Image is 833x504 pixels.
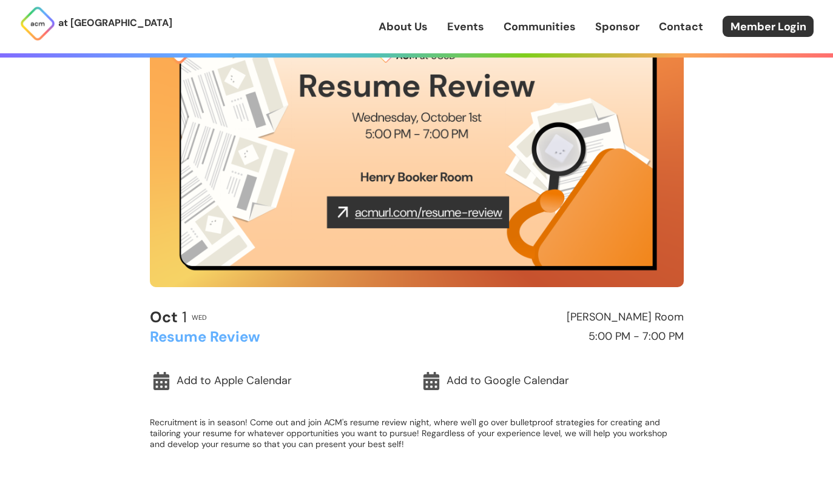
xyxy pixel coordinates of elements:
p: Recruitment is in season! Come out and join ACM's resume review night, where we'll go over bullet... [150,417,684,449]
a: Member Login [723,16,814,37]
h2: 1 [150,309,187,326]
h2: [PERSON_NAME] Room [422,311,684,323]
img: ACM Logo [19,5,56,42]
a: Events [447,19,484,35]
a: at [GEOGRAPHIC_DATA] [19,5,172,42]
a: Add to Google Calendar [420,367,684,395]
a: Contact [659,19,703,35]
h2: Resume Review [150,329,411,345]
a: Add to Apple Calendar [150,367,414,395]
h2: Wed [192,314,207,321]
p: at [GEOGRAPHIC_DATA] [58,15,172,31]
a: Sponsor [595,19,639,35]
a: Communities [504,19,576,35]
b: Oct [150,307,178,327]
h2: 5:00 PM - 7:00 PM [422,331,684,343]
a: About Us [379,19,428,35]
